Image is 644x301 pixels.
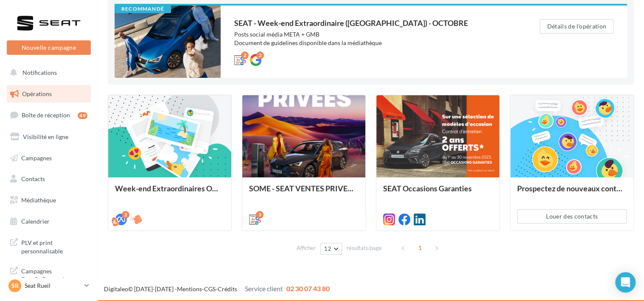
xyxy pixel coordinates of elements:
a: CGS [204,285,216,292]
span: résultats/page [347,244,382,252]
a: Contacts [5,170,92,188]
a: Digitaleo [104,285,128,292]
div: 2 [122,211,129,219]
span: SR [11,281,19,290]
a: Opérations [5,85,92,103]
span: 1 [413,241,427,255]
div: 3 [256,211,263,219]
a: SR Seat Rueil [7,278,91,294]
span: Calendrier [21,218,50,225]
div: SOME - SEAT VENTES PRIVEES [249,184,358,201]
button: Nouvelle campagne [7,40,91,55]
span: Visibilité en ligne [23,133,68,140]
div: 49 [78,112,87,119]
p: Seat Rueil [25,281,81,290]
span: Notifications [22,69,57,76]
a: Mentions [177,285,202,292]
div: 2 [241,51,249,59]
div: SEAT Occasions Garanties [383,184,493,201]
div: SEAT - Week-end Extraordinaire ([GEOGRAPHIC_DATA]) - OCTOBRE [234,19,506,27]
button: 12 [320,243,342,255]
a: Boîte de réception49 [5,106,92,124]
a: Crédits [218,285,237,292]
span: Médiathèque [21,196,56,204]
button: Louer des contacts [517,209,627,224]
div: Week-end Extraordinaires Octobre 2025 [115,184,224,201]
a: Visibilité en ligne [5,128,92,146]
div: 2 [256,51,264,59]
a: Campagnes DataOnDemand [5,262,92,287]
button: Détails de l'opération [540,19,613,34]
span: PLV et print personnalisable [21,237,87,255]
button: Notifications [5,64,89,82]
div: Recommandé [115,6,171,13]
a: Calendrier [5,213,92,230]
a: PLV et print personnalisable [5,233,92,258]
div: Prospectez de nouveaux contacts [517,184,627,201]
span: 02 30 07 43 80 [286,284,330,292]
span: Boîte de réception [22,111,70,119]
div: Open Intercom Messenger [615,272,636,292]
span: Campagnes DataOnDemand [21,265,87,284]
a: Campagnes [5,149,92,167]
div: Posts social média META + GMB Document de guidelines disponible dans la médiathèque [234,30,506,47]
span: Campagnes [21,154,52,161]
span: Service client [245,284,283,292]
a: Médiathèque [5,191,92,209]
span: © [DATE]-[DATE] - - - [104,285,330,292]
span: Contacts [21,175,45,182]
span: Opérations [22,90,52,97]
span: Afficher [297,244,316,252]
span: 12 [324,245,331,252]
